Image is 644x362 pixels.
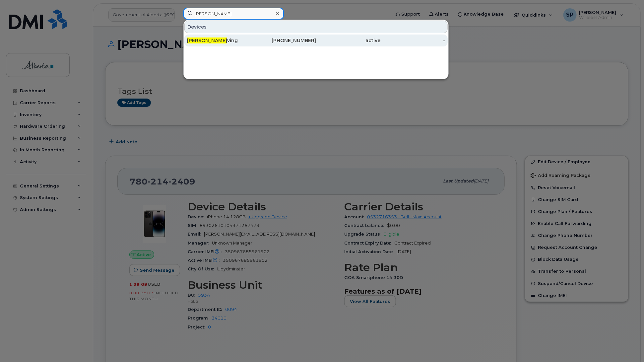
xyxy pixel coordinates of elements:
div: ving [187,37,252,44]
span: [PERSON_NAME] [187,37,227,43]
div: active [316,37,381,44]
div: [PHONE_NUMBER] [252,37,316,44]
div: - [381,37,445,44]
a: [PERSON_NAME]ving[PHONE_NUMBER]active- [184,35,448,46]
div: Devices [184,21,448,33]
